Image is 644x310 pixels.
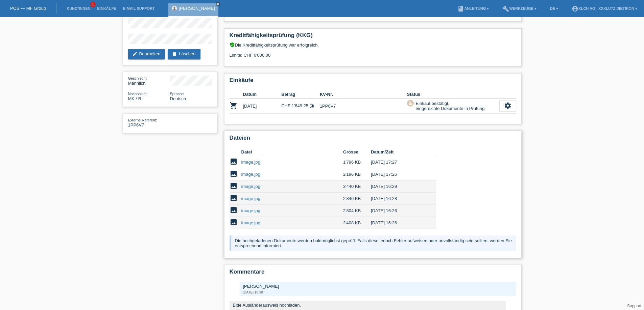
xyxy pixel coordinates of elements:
[216,2,220,6] a: close
[230,170,238,178] i: image
[343,217,371,229] td: 2'408 KB
[90,2,96,7] span: 1
[371,180,426,193] td: [DATE] 16:29
[241,220,260,225] a: image.jpg
[241,208,260,213] a: image.jpg
[230,218,238,226] i: image
[241,184,260,189] a: image.jpg
[230,182,238,190] i: image
[320,90,407,98] th: KV-Nr.
[309,104,314,109] i: Fixe Raten - Zinsübernahme durch Kunde (24 Raten)
[10,6,46,11] a: POS — MF Group
[63,6,94,10] a: Kund*innen
[243,98,282,114] td: [DATE]
[230,42,235,48] i: verified_user
[371,148,426,156] th: Datum/Zeit
[547,6,562,10] a: DE ▾
[243,284,513,289] div: [PERSON_NAME]
[230,102,238,110] i: POSP00026806
[170,96,186,101] span: Deutsch
[343,205,371,217] td: 2'804 KB
[371,205,426,217] td: [DATE] 16:26
[128,49,165,59] a: editBearbeiten
[230,42,516,63] div: Die Kreditfähigkeitsprüfung war erfolgreich. Limite: CHF 6'000.00
[407,90,499,98] th: Status
[170,92,184,96] span: Sprache
[241,172,260,177] a: image.jpg
[504,102,511,109] i: settings
[281,90,320,98] th: Betrag
[241,160,260,165] a: image.jpg
[128,92,147,96] span: Nationalität
[243,290,513,294] div: [DATE] 16:30
[499,6,540,10] a: buildWerkzeuge ▾
[371,168,426,180] td: [DATE] 17:26
[230,32,516,42] h2: Kreditfähigkeitsprüfung (KKG)
[343,193,371,205] td: 2'846 KB
[230,269,516,279] h2: Kommentare
[343,180,371,193] td: 3'440 KB
[414,100,485,112] div: Einkauf bestätigt, eingereichte Dokumente in Prüfung
[179,6,215,11] a: [PERSON_NAME]
[230,158,238,166] i: image
[168,49,200,59] a: deleteLöschen
[343,156,371,168] td: 1'796 KB
[243,90,282,98] th: Datum
[408,101,413,105] i: approval
[627,304,641,308] a: Support
[216,2,220,6] i: close
[457,5,464,12] i: book
[230,235,516,251] div: Die hochgeladenen Dokumente werden baldmöglichst geprüft. Falls diese jedoch Fehler aufweisen ode...
[241,148,343,156] th: Datei
[120,6,158,10] a: E-Mail Support
[320,98,407,114] td: 1PP6V7
[94,6,119,10] a: Einkäufe
[230,77,516,87] h2: Einkäufe
[371,217,426,229] td: [DATE] 16:26
[128,76,170,86] div: Männlich
[572,5,578,12] i: account_circle
[132,51,138,57] i: edit
[230,194,238,202] i: image
[128,117,170,128] div: 1PP6V7
[371,193,426,205] td: [DATE] 16:28
[568,6,641,10] a: account_circleXLCH AG - XXXLutz Dietikon ▾
[172,51,177,57] i: delete
[128,118,157,122] span: Externe Referenz
[128,76,147,80] span: Geschlecht
[454,6,492,10] a: bookAnleitung ▾
[371,156,426,168] td: [DATE] 17:27
[502,5,509,12] i: build
[128,96,141,101] span: Mazedonien / B / 04.07.2020
[281,98,320,114] td: CHF 1'649.25
[241,196,260,201] a: image.jpg
[343,148,371,156] th: Grösse
[230,135,516,145] h2: Dateien
[230,206,238,214] i: image
[343,168,371,180] td: 2'196 KB
[233,303,503,308] div: Bitte Ausländerausweis hochladen.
